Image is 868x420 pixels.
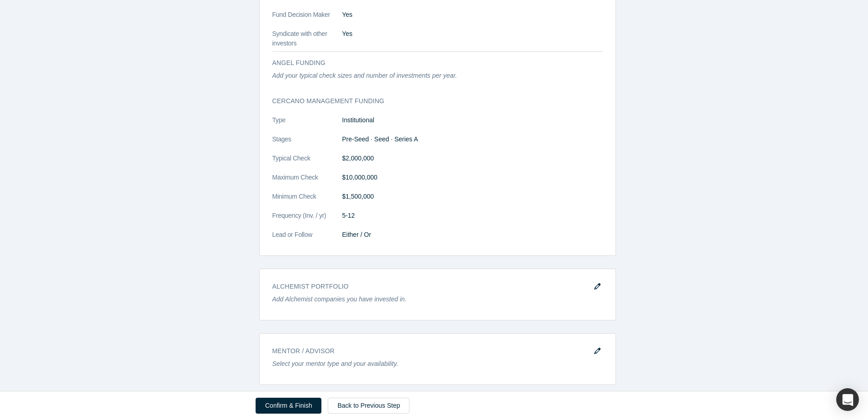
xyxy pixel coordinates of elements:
[272,154,342,173] dt: Typical Check
[272,359,603,369] p: Select your mentor type and your availability.
[272,10,342,29] dt: Fund Decision Maker
[272,71,603,80] p: Add your typical check sizes and number of investments per year.
[342,173,603,182] dd: $10,000,000
[342,115,603,125] dd: Institutional
[342,154,603,163] dd: $2,000,000
[272,346,590,356] h3: Mentor / Advisor
[328,398,409,414] a: Back to Previous Step
[272,211,342,230] dt: Frequency (Inv. / yr)
[272,115,342,135] dt: Type
[272,29,342,48] dt: Syndicate with other investors
[342,192,603,201] dd: $1,500,000
[342,230,603,240] dd: Either / Or
[272,295,603,304] p: Add Alchemist companies you have invested in.
[342,211,603,220] dd: 5-12
[272,58,590,68] h3: Angel Funding
[342,29,603,39] dd: Yes
[256,398,321,414] button: Confirm & Finish
[342,135,603,144] dd: Pre-Seed · Seed · Series A
[342,10,603,20] dd: Yes
[272,96,590,106] h3: Cercano Management funding
[272,173,342,192] dt: Maximum Check
[272,135,342,154] dt: Stages
[272,192,342,211] dt: Minimum Check
[272,282,590,291] h3: Alchemist Portfolio
[272,230,342,249] dt: Lead or Follow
